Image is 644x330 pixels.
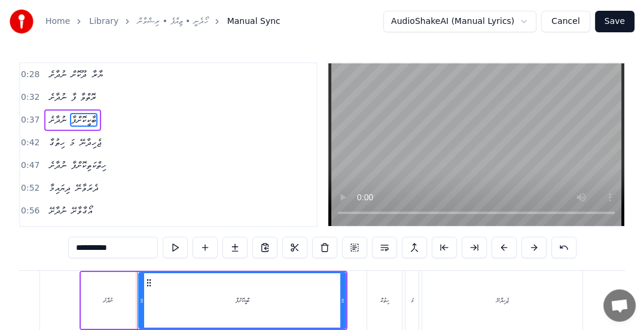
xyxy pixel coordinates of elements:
[48,158,68,172] span: ނުދާށެ
[380,296,389,305] div: ހިތުގާ
[48,113,68,127] span: ނުދާށެ
[70,204,93,218] span: އޯގާވާށޭ
[21,69,39,81] span: 0:28
[48,90,68,104] span: ނުދާށެ
[70,68,88,81] span: ދޫކޮށް
[68,136,76,149] span: މަ
[70,90,97,104] span: ރޮތްވާ ފާ
[595,11,634,32] button: Save
[496,296,508,305] div: ޖެހިދާނޭ
[21,160,39,172] span: 0:47
[48,204,68,218] span: ނުދާށޭ
[45,16,70,27] a: Home
[10,10,33,33] img: youka
[48,68,68,81] span: ނުދާށެ
[78,136,102,149] span: ޖެހިދާނޭ
[603,289,636,322] div: Open chat
[48,181,72,195] span: ދިޔައިމާ
[21,91,39,103] span: 0:32
[21,205,39,217] span: 0:56
[410,296,413,305] div: މަ
[21,114,39,126] span: 0:37
[21,182,39,194] span: 0:52
[48,136,66,149] span: ހިތުގާ
[74,181,100,195] span: ދެރަވާނޭ
[70,158,107,172] span: ހިތްކަތިކޮށްފާ
[235,296,249,305] div: ބާކީކޮށްފާ
[70,113,97,127] span: ބާކީކޮށްފާ
[541,11,590,32] button: Cancel
[90,68,104,81] span: ޔާރާ
[21,137,39,149] span: 0:42
[103,296,113,305] div: ނުދާށެ
[89,16,118,27] a: Library
[138,16,207,27] a: ހޯދެނީ • ޒިއްޕެ • ރިޝްވާން
[45,16,280,27] nav: breadcrumb
[227,16,280,27] span: Manual Sync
